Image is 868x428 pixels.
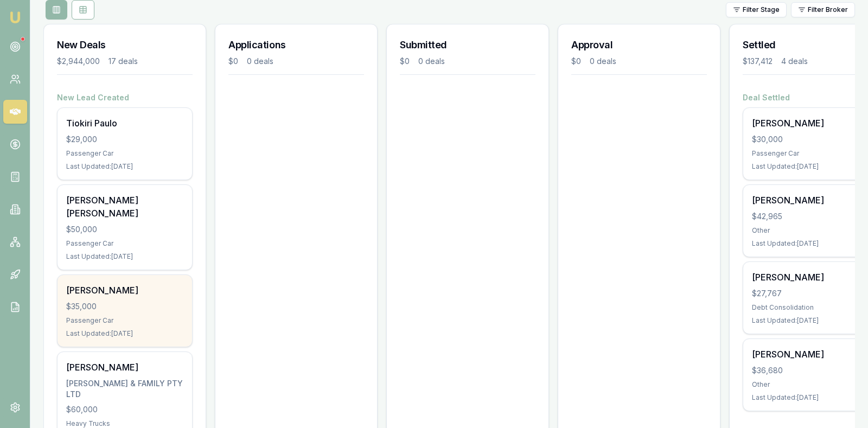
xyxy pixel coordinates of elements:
h3: Approval [571,37,707,53]
div: 0 deals [590,56,616,67]
div: Passenger Car [66,239,183,248]
div: 0 deals [418,56,445,67]
button: Filter Stage [726,2,787,17]
div: Passenger Car [66,149,183,158]
div: [PERSON_NAME] [66,284,183,297]
span: Filter Broker [808,5,848,14]
div: Last Updated: [DATE] [66,329,183,338]
div: Tiokiri Paulo [66,117,183,130]
div: $35,000 [66,301,183,312]
div: 17 deals [108,56,138,67]
h3: Submitted [400,37,535,53]
div: [PERSON_NAME] [PERSON_NAME] [66,194,183,220]
img: emu-icon-u.png [9,11,22,24]
div: 0 deals [247,56,273,67]
div: $0 [400,56,410,67]
div: $0 [571,56,581,67]
button: Filter Broker [791,2,855,17]
div: $2,944,000 [57,56,100,67]
h4: New Lead Created [57,92,193,103]
div: $0 [228,56,238,67]
div: Heavy Trucks [66,419,183,428]
div: 4 deals [781,56,808,67]
h3: New Deals [57,37,193,53]
h3: Applications [228,37,364,53]
span: Filter Stage [743,5,780,14]
div: $29,000 [66,134,183,145]
div: [PERSON_NAME] [66,361,183,374]
div: Passenger Car [66,316,183,325]
div: Last Updated: [DATE] [66,162,183,171]
div: $137,412 [743,56,773,67]
div: $60,000 [66,404,183,415]
div: $50,000 [66,224,183,235]
div: [PERSON_NAME] & FAMILY PTY LTD [66,378,183,400]
div: Last Updated: [DATE] [66,252,183,261]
